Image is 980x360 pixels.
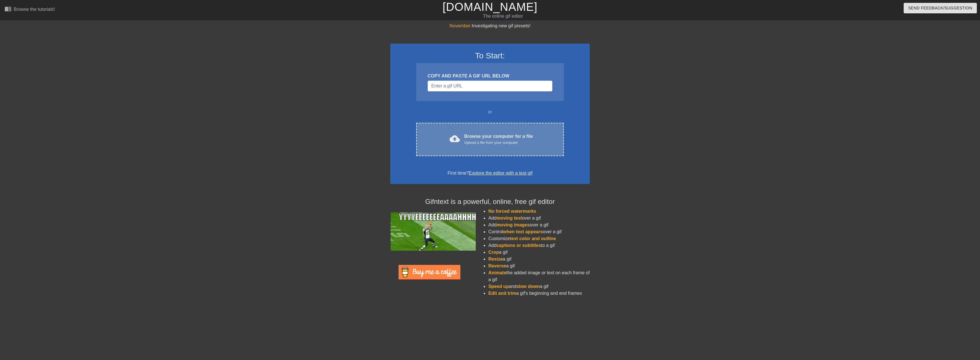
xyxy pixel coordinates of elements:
[488,290,590,297] li: a gif's beginning and end frames
[488,235,590,242] li: Customize
[428,81,552,91] input: Username
[488,215,590,222] li: Add over a gif
[488,250,499,255] span: Crop
[497,216,522,220] span: moving text
[464,133,533,146] div: Browse your computer for a file
[450,134,460,144] span: cloud_upload
[5,5,55,14] a: Browse the tutorials!
[390,212,476,251] img: football_small.gif
[488,283,590,290] li: and a gif
[488,270,506,275] span: Animate
[488,228,590,235] li: Control over a gif
[488,263,590,269] li: a gif
[497,222,530,227] span: moving images
[390,22,590,29] div: Investigating new gif presets!
[442,1,537,13] a: [DOMAIN_NAME]
[398,170,582,177] div: First time?
[488,257,503,261] span: Resize
[14,7,55,12] div: Browse the tutorials!
[503,229,543,234] span: when text appears
[488,242,590,249] li: Add to a gif
[488,256,590,263] li: a gif
[908,5,972,12] span: Send Feedback/Suggestion
[428,73,552,79] div: COPY AND PASTE A GIF URL BELOW
[488,291,516,296] span: Edit and trim
[488,284,509,289] span: Speed up
[330,13,677,20] div: The online gif editor
[488,269,590,283] li: the added image or text on each frame of a gif
[488,209,536,214] span: No forced watermarks
[488,249,590,256] li: a gif
[450,23,472,28] span: November:
[398,51,582,61] h3: To Start:
[399,265,460,279] img: Buy Me A Coffee
[516,284,540,289] span: slow down
[510,236,556,241] span: text color and outline
[464,140,533,146] div: Upload a file from your computer
[469,171,532,175] a: Explore the editor with a test gif
[488,263,506,268] span: Reverse
[488,222,590,228] li: Add over a gif
[390,198,590,206] h4: Gifntext is a powerful, online, free gif editor
[904,3,977,13] button: Send Feedback/Suggestion
[5,5,11,12] span: menu_book
[497,243,541,248] span: captions or subtitles
[405,109,575,115] div: or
